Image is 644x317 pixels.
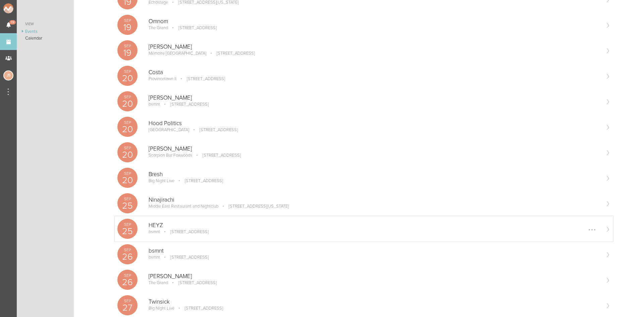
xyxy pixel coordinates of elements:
p: Provincetown II [149,76,176,82]
p: [PERSON_NAME] [149,146,600,152]
p: Sep [117,273,138,277]
p: [STREET_ADDRESS] [161,229,209,234]
p: HEYZ [149,222,600,229]
p: [PERSON_NAME] [149,44,600,50]
p: [STREET_ADDRESS] [169,280,217,285]
p: Costa [149,69,600,76]
p: 20 [117,176,138,185]
p: The Grand [149,25,168,31]
p: Hood Politics [149,120,600,127]
p: [STREET_ADDRESS] [161,102,209,107]
p: 20 [117,150,138,159]
p: Sep [117,18,138,22]
p: 20 [117,74,138,83]
p: [STREET_ADDRESS] [190,127,238,133]
p: Scorpion Bar Foxwoods [149,153,192,158]
p: Sep [117,171,138,175]
p: 20 [117,99,138,108]
p: 26 [117,278,138,287]
p: Sep [117,146,138,150]
p: bsmnt [149,229,160,234]
a: Events [17,28,74,35]
p: [STREET_ADDRESS] [193,153,241,158]
p: [STREET_ADDRESS] [169,25,217,31]
p: bsmnt [149,248,600,254]
p: [STREET_ADDRESS] [177,76,225,82]
p: Sep [117,248,138,252]
p: Mémoire [GEOGRAPHIC_DATA] [149,51,206,56]
p: 20 [117,125,138,134]
p: The Grand [149,280,168,285]
p: [STREET_ADDRESS] [175,178,223,183]
span: 19 [9,20,16,24]
p: [STREET_ADDRESS] [175,306,223,311]
p: 25 [117,201,138,210]
p: bsmnt [149,102,160,107]
p: Middle East Restaurant and Nightclub [149,204,218,209]
p: 25 [117,227,138,236]
p: [PERSON_NAME] [149,95,600,101]
p: 19 [117,23,138,32]
p: Ninajirachi [149,197,600,203]
p: 27 [117,303,138,312]
a: Calendar [17,35,74,42]
p: [STREET_ADDRESS] [161,255,209,260]
p: Twinsick [149,299,600,305]
p: Sep [117,120,138,124]
p: 19 [117,48,138,57]
div: Jessica Smith [3,70,13,81]
p: Big Night Live [149,178,174,183]
p: Big Night Live [149,306,174,311]
p: Sep [117,69,138,73]
p: Bresh [149,171,600,178]
p: [STREET_ADDRESS][US_STATE] [219,204,289,209]
p: [GEOGRAPHIC_DATA] [149,127,189,133]
img: NOMAD [3,3,41,13]
p: Omnom [149,18,600,25]
a: View [17,20,74,28]
p: Sep [117,197,138,201]
p: [STREET_ADDRESS] [207,51,255,56]
p: [PERSON_NAME] [149,273,600,280]
p: Sep [117,44,138,48]
p: Sep [117,299,138,303]
p: 26 [117,252,138,261]
p: Sep [117,222,138,226]
p: bsmnt [149,255,160,260]
p: Sep [117,95,138,99]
